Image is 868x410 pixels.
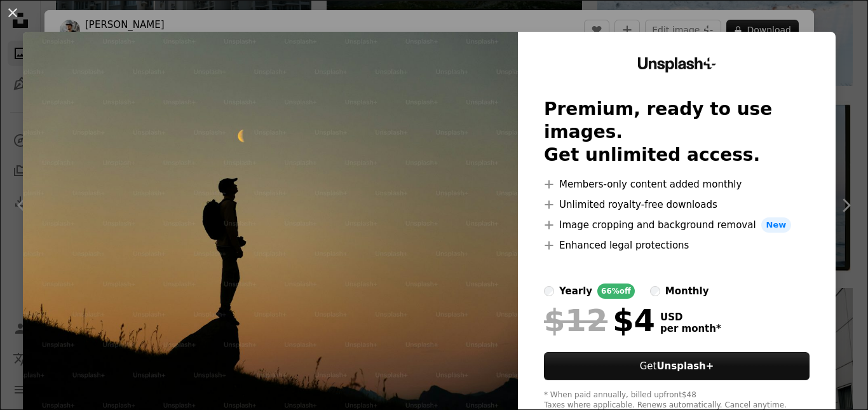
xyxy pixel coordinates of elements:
[761,217,792,233] span: New
[665,284,709,299] div: monthly
[597,284,635,299] div: 66% off
[650,286,660,296] input: monthly
[559,284,592,299] div: yearly
[544,177,810,192] li: Members-only content added monthly
[544,286,554,296] input: yearly66%off
[656,360,714,372] strong: Unsplash+
[544,217,810,233] li: Image cropping and background removal
[660,311,721,323] span: USD
[544,238,810,253] li: Enhanced legal protections
[544,197,810,212] li: Unlimited royalty-free downloads
[544,304,655,337] div: $4
[544,98,810,167] h2: Premium, ready to use images. Get unlimited access.
[660,323,721,334] span: per month *
[544,352,810,380] button: GetUnsplash+
[544,304,607,337] span: $12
